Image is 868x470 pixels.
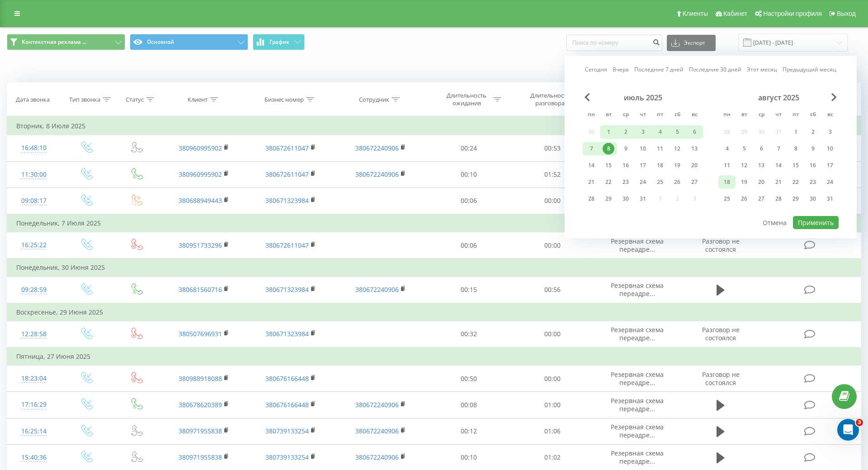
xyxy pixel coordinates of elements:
[651,159,669,172] div: пт 18 июля 2025 г.
[824,160,836,171] div: 17
[585,65,607,74] a: Сегодня
[755,143,767,155] div: 6
[718,93,839,102] div: август 2025
[617,159,634,172] div: ср 16 июля 2025 г.
[355,170,399,179] a: 380672240906
[583,159,600,172] div: пн 14 июля 2025 г.
[787,125,804,139] div: пт 1 авг. 2025 г.
[619,108,632,122] abbr: среда
[718,159,736,172] div: пн 11 авг. 2025 г.
[510,321,594,348] td: 00:00
[16,166,52,183] div: 11:30:00
[603,143,614,155] div: 8
[265,400,309,409] a: 380676166448
[603,160,614,171] div: 15
[611,237,664,254] span: Резервная схема переадре...
[427,188,510,214] td: 00:06
[179,241,222,249] a: 380951733296
[620,193,632,205] div: 30
[583,175,600,189] div: пн 21 июля 2025 г.
[427,392,510,418] td: 00:08
[179,329,222,338] a: 380507696931
[611,423,664,439] span: Резервная схема переадре...
[654,143,666,155] div: 11
[179,427,222,435] a: 380971955838
[689,126,700,138] div: 6
[427,366,510,392] td: 00:50
[620,160,632,171] div: 16
[773,193,784,205] div: 28
[804,175,821,189] div: сб 23 авг. 2025 г.
[755,108,768,122] abbr: среда
[753,159,770,172] div: ср 13 авг. 2025 г.
[265,453,309,461] a: 380739133254
[736,142,753,155] div: вт 5 авг. 2025 г.
[427,232,510,259] td: 00:06
[7,34,125,50] button: Контекстная реклама ...
[686,125,703,139] div: вс 6 июля 2025 г.
[821,125,839,139] div: вс 3 авг. 2025 г.
[654,126,666,138] div: 4
[753,142,770,155] div: ср 6 авг. 2025 г.
[651,125,669,139] div: пт 4 июля 2025 г.
[671,160,683,171] div: 19
[790,193,802,205] div: 29
[773,176,784,188] div: 21
[689,160,700,171] div: 20
[16,96,50,103] div: Дата звонка
[736,192,753,206] div: вт 26 авг. 2025 г.
[669,142,686,155] div: сб 12 июля 2025 г.
[787,175,804,189] div: пт 22 авг. 2025 г.
[689,143,700,155] div: 13
[600,192,617,206] div: вт 29 июля 2025 г.
[265,241,309,249] a: 380672611047
[265,285,309,294] a: 380671323984
[738,193,750,205] div: 26
[620,126,632,138] div: 2
[510,188,594,214] td: 00:00
[264,96,304,103] div: Бизнес номер
[585,108,598,122] abbr: понедельник
[355,427,399,435] a: 380672240906
[787,192,804,206] div: пт 29 авг. 2025 г.
[634,175,651,189] div: чт 24 июля 2025 г.
[686,175,703,189] div: вс 27 июля 2025 г.
[747,65,777,74] a: Этот месяц
[686,142,703,155] div: вс 13 июля 2025 г.
[837,419,859,441] iframe: Intercom live chat
[770,159,787,172] div: чт 14 авг. 2025 г.
[7,117,861,135] td: Вторник, 8 Июля 2025
[126,96,144,103] div: Статус
[758,216,792,229] button: Отмена
[16,281,52,299] div: 09:28:59
[824,176,836,188] div: 24
[600,125,617,139] div: вт 1 июля 2025 г.
[773,160,784,171] div: 14
[636,108,650,122] abbr: четверг
[427,161,510,188] td: 00:10
[359,96,389,103] div: Сотрудник
[637,126,649,138] div: 3
[355,400,399,409] a: 380672240906
[583,142,600,155] div: пн 7 июля 2025 г.
[824,193,836,205] div: 31
[831,93,837,101] span: Next Month
[787,159,804,172] div: пт 15 авг. 2025 г.
[510,232,594,259] td: 00:00
[355,144,399,152] a: 380672240906
[188,96,208,103] div: Клиент
[793,216,839,229] button: Применить
[600,142,617,155] div: вт 8 июля 2025 г.
[804,192,821,206] div: сб 30 авг. 2025 г.
[669,175,686,189] div: сб 26 июля 2025 г.
[804,159,821,172] div: сб 16 авг. 2025 г.
[654,176,666,188] div: 25
[738,160,750,171] div: 12
[807,160,819,171] div: 16
[653,108,667,122] abbr: пятница
[821,142,839,155] div: вс 10 авг. 2025 г.
[671,143,683,155] div: 12
[738,143,750,155] div: 5
[600,175,617,189] div: вт 22 июля 2025 г.
[789,108,802,122] abbr: пятница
